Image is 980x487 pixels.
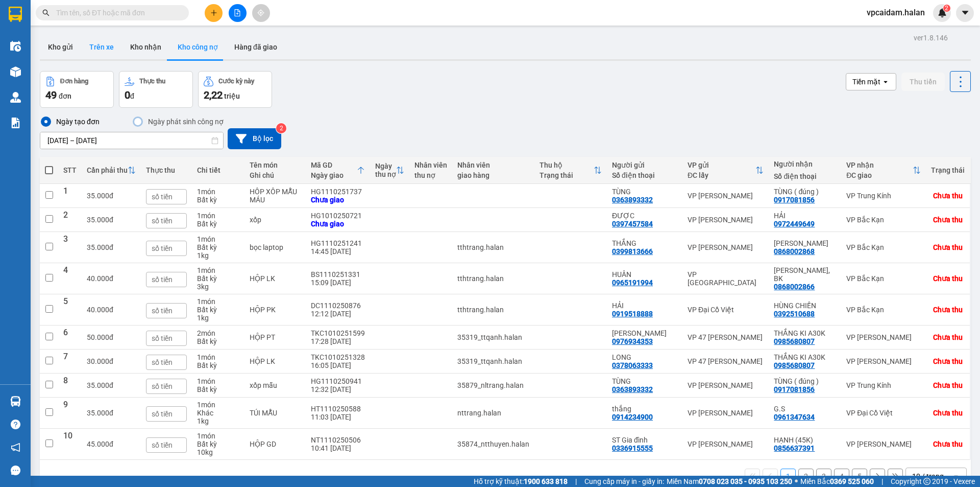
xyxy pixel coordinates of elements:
input: số tiền [146,406,187,422]
div: LÝ ĐỖ HÙNG [774,239,836,247]
span: đ [109,409,113,417]
button: Thực thu0đ [119,71,193,108]
div: thu nợ [375,170,396,178]
span: notification [11,443,20,452]
div: BS1110251331 [311,270,365,279]
input: số tiền [146,241,187,256]
div: TKC1010251328 [311,353,365,361]
img: warehouse-icon [10,396,21,407]
div: xốp [250,216,300,224]
div: HG1010250721 [311,212,365,220]
span: message [11,466,20,475]
span: đ [109,243,113,251]
div: Bất kỳ [197,361,239,369]
span: plus [210,9,217,16]
div: ĐC giao [846,171,913,179]
div: 1 món [197,266,239,274]
div: TÙNG ( đúng ) [774,188,836,196]
div: 5 [63,297,77,322]
div: VP Bắc Kạn [846,274,921,283]
div: 0336915555 [612,444,653,452]
button: caret-down [956,4,974,22]
div: VP Bắc Kạn [846,216,921,224]
span: triệu [224,92,240,100]
div: Cước kỳ này [218,78,254,85]
div: HG1110251737 [311,188,365,196]
div: HÔP XÔP MẪU MÁU [250,188,300,204]
div: HỘP PK [250,306,300,314]
span: 2 [945,5,948,12]
div: Ngày [375,162,396,170]
div: HG1110250941 [311,377,365,385]
div: LONG [612,353,677,361]
div: thu nợ [414,171,447,179]
div: G.S [774,405,836,413]
div: 10 / trang [912,471,944,481]
div: 35874_ntthuyen.halan [457,440,529,448]
div: Nhân viên [457,161,529,169]
button: 2 [798,469,814,484]
div: VP Trung Kính [846,192,921,200]
div: Chưa thu [933,381,963,389]
div: Nhân viên [414,161,447,169]
div: Chưa giao [311,196,365,204]
svg: open [881,78,890,86]
div: 1 món [197,212,239,220]
div: Bất kỳ [197,337,239,345]
span: đ [109,357,113,365]
strong: 0708 023 035 - 0935 103 250 [699,477,792,485]
button: plus [205,4,223,22]
div: 50.000 [87,333,136,341]
div: HỘP GD [250,440,300,448]
div: ĐC lấy [688,171,756,179]
div: VP Bắc Kạn [846,306,921,314]
span: đ [109,333,113,341]
div: ST Gia đình [612,436,677,444]
div: STT [63,166,77,174]
div: VP [PERSON_NAME] [688,409,764,417]
div: 0917081856 [774,196,815,204]
button: 3 [816,469,831,484]
strong: 0369 525 060 [830,477,874,485]
th: Toggle SortBy [370,157,409,184]
div: HỘP PT [250,333,300,341]
div: Ngày giao [311,171,357,179]
div: 0392510688 [774,310,815,318]
div: 7 [63,353,77,370]
div: Bất kỳ [197,385,239,393]
div: VP Đại Cồ Việt [846,409,921,417]
button: Đơn hàng49đơn [40,71,114,108]
span: 2,22 [204,89,223,101]
button: file-add [229,4,247,22]
div: 0397457584 [612,220,653,228]
div: 2 [63,211,77,228]
input: số tiền [146,303,187,318]
div: tthtrang.halan [457,274,529,283]
div: bọc laptop [250,243,300,251]
div: 1 món [197,401,239,409]
div: xốp mẫu [250,381,300,389]
div: THẮNG KI A30K [774,353,836,361]
div: 16:05 [DATE] [311,361,365,369]
div: VP [PERSON_NAME] [688,243,764,251]
div: Thực thu [146,166,187,174]
div: Cần phải thu [87,166,128,174]
span: đ [130,92,134,100]
div: Số điện thoại [774,172,836,180]
div: 3 kg [197,283,239,291]
div: VP [PERSON_NAME] [846,357,921,365]
div: Ngày tạo đơn [52,115,100,128]
div: VP [PERSON_NAME] [688,216,764,224]
button: Cước kỳ này2,22 triệu [198,71,272,108]
div: HÙNG CHIẾN [774,302,836,310]
div: Bất kỳ [197,440,239,448]
span: đ [109,381,113,389]
div: Người nhận [774,160,836,168]
div: Chưa thu [933,216,963,224]
div: 10 kg [197,448,239,456]
div: 1 kg [197,314,239,322]
div: 0363893332 [612,196,653,204]
sup: 2 [276,123,286,133]
span: 0 [125,89,130,101]
span: ⚪️ [795,479,798,483]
